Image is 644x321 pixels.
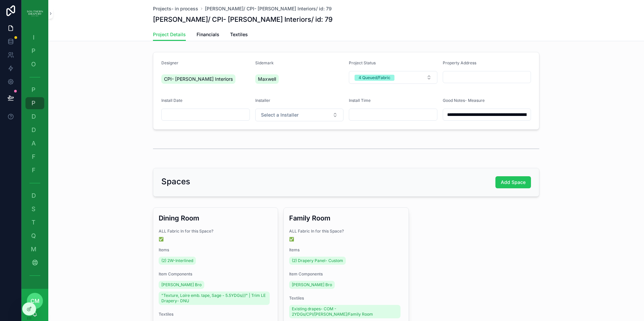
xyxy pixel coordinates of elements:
span: Existing drapes- COM - 2YDGs/CPI/[PERSON_NAME]/Family Room [292,306,397,317]
button: Add Space [495,176,531,188]
div: 4 Queued/Fabric [359,75,390,81]
span: Designer [161,60,178,65]
span: F [30,153,37,160]
span: Textiles [159,312,272,317]
a: Projects- in process [153,5,198,12]
span: CPI- [PERSON_NAME] Interiors [164,76,233,82]
span: I [30,34,37,41]
span: S [30,206,37,212]
span: Item Components [289,271,403,277]
a: D [25,190,44,202]
span: (2) Drapery Panel- Custom [292,258,343,263]
a: P [25,45,44,57]
span: Financials [197,31,219,38]
span: P [30,86,37,93]
span: P [30,100,37,107]
a: I [25,31,44,44]
span: Install Date [161,98,182,103]
span: Textiles [230,31,248,38]
span: Sidemark [255,60,274,65]
button: Select Button [255,109,344,121]
a: Existing drapes- COM - 2YDGs/CPI/[PERSON_NAME]/Family Room [289,305,400,318]
a: D [25,111,44,123]
span: Items [159,247,272,253]
img: App logo [27,8,43,19]
span: ALL Fabric In for this Space? [289,229,403,234]
span: D [30,113,37,120]
a: P [25,97,44,109]
span: ✅ [159,237,272,242]
span: P [30,48,37,54]
a: S [25,203,44,215]
a: F [25,164,44,176]
h2: Spaces [161,176,190,187]
span: Install Time [349,98,371,103]
h3: Dining Room [159,213,272,223]
a: (2) 2W-Interlined [159,257,196,265]
a: Q [25,230,44,242]
a: M [25,243,44,255]
h1: [PERSON_NAME]/ CPI- [PERSON_NAME] Interiors/ id: 79 [153,15,333,24]
a: Project Details [153,28,186,41]
span: Add Space [501,179,526,186]
a: [PERSON_NAME] Bro [159,281,204,289]
span: A [30,140,37,147]
a: A [25,137,44,149]
span: T [30,219,37,226]
span: Select a Installer [261,112,299,118]
a: [PERSON_NAME] Bro [289,281,335,289]
span: O [30,61,37,68]
span: Good Notes- Measure [443,98,485,103]
span: Textiles [289,296,403,301]
button: Select Button [349,71,437,84]
span: D [30,192,37,199]
span: cm [31,297,40,305]
a: Financials [197,28,219,42]
span: Item Components [159,271,272,277]
span: Items [289,247,403,253]
span: Q [30,233,37,239]
div: scrollable content [21,27,48,289]
span: F [30,167,37,174]
span: D [30,127,37,133]
span: [PERSON_NAME] Bro [161,282,202,287]
span: ✅ [289,237,403,242]
a: "Texture, Loire emb. tape, Sage - 5.5YDGs///" | Trim LE Drapery- DNU [159,292,270,305]
span: ALL Fabric In for this Space? [159,229,272,234]
a: O [25,58,44,70]
span: (2) 2W-Interlined [161,258,193,263]
span: Installer [255,98,270,103]
span: Project Status [349,60,376,65]
span: Property Address [443,60,476,65]
span: M [30,246,37,253]
span: Project Details [153,31,186,38]
a: T [25,216,44,229]
a: (2) Drapery Panel- Custom [289,257,346,265]
a: D [25,124,44,136]
span: "Texture, Loire emb. tape, Sage - 5.5YDGs///" | Trim LE Drapery- DNU [161,293,267,304]
h3: Family Room [289,213,403,223]
a: Textiles [230,28,248,42]
a: F [25,151,44,163]
a: [PERSON_NAME]/ CPI- [PERSON_NAME] Interiors/ id: 79 [205,5,332,12]
span: [PERSON_NAME] Bro [292,282,332,287]
span: Maxwell [258,76,276,82]
a: P [25,84,44,96]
